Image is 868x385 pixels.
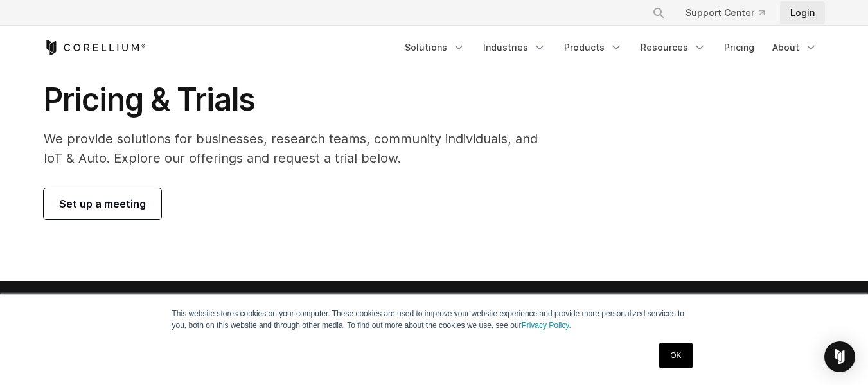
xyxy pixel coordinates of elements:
h1: Pricing & Trials [44,80,556,119]
a: Login [780,1,825,24]
p: This website stores cookies on your computer. These cookies are used to improve your website expe... [172,308,696,331]
div: Open Intercom Messenger [824,341,855,372]
span: Set up a meeting [59,196,146,211]
a: Privacy Policy. [522,321,571,330]
a: Solutions [397,36,473,59]
a: Products [556,36,630,59]
a: Corellium Home [44,40,146,55]
a: About [765,36,825,59]
a: OK [659,343,692,368]
a: Set up a meeting [44,188,161,219]
a: Resources [633,36,714,59]
a: Pricing [716,36,762,59]
div: Navigation Menu [637,1,825,24]
div: Navigation Menu [397,36,825,59]
a: Industries [475,36,554,59]
p: We provide solutions for businesses, research teams, community individuals, and IoT & Auto. Explo... [44,129,556,168]
a: Support Center [675,1,775,24]
button: Search [647,1,670,24]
